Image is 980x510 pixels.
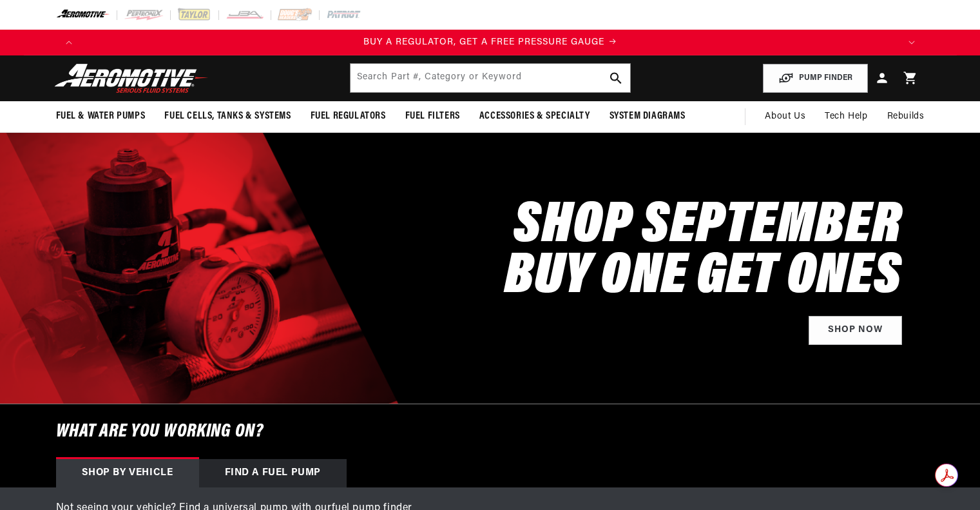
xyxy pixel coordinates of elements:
span: System Diagrams [610,110,686,123]
a: About Us [755,101,815,132]
h2: SHOP SEPTEMBER BUY ONE GET ONES [504,202,902,304]
summary: Tech Help [815,101,877,132]
a: Shop Now [809,316,902,345]
button: Translation missing: en.sections.announcements.previous_announcement [56,30,82,55]
span: About Us [765,112,805,121]
span: Fuel & Water Pumps [56,110,146,123]
input: Search by Part Number, Category or Keyword [351,64,630,92]
summary: Accessories & Specialty [470,101,600,132]
span: Fuel Filters [405,110,460,123]
slideshow-component: Translation missing: en.sections.announcements.announcement_bar [24,30,957,55]
h6: What are you working on? [24,404,957,459]
span: Tech Help [825,110,867,124]
summary: Fuel & Water Pumps [46,101,155,132]
button: search button [602,64,630,92]
button: Translation missing: en.sections.announcements.next_announcement [899,30,925,55]
div: Announcement [82,35,899,50]
span: BUY A REGULATOR, GET A FREE PRESSURE GAUGE [363,37,604,47]
div: 1 of 4 [82,35,899,50]
div: Shop by vehicle [56,459,199,487]
summary: Fuel Cells, Tanks & Systems [155,101,300,132]
span: Rebuilds [887,110,925,124]
img: Aeromotive [51,63,212,93]
summary: System Diagrams [600,101,695,132]
summary: Fuel Regulators [301,101,396,132]
a: BUY A REGULATOR, GET A FREE PRESSURE GAUGE [82,35,899,50]
span: Fuel Cells, Tanks & Systems [164,110,291,123]
summary: Rebuilds [878,101,934,132]
span: Accessories & Specialty [479,110,590,123]
span: Fuel Regulators [311,110,386,123]
button: PUMP FINDER [763,64,868,93]
div: Find a Fuel Pump [199,459,347,487]
summary: Fuel Filters [396,101,470,132]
